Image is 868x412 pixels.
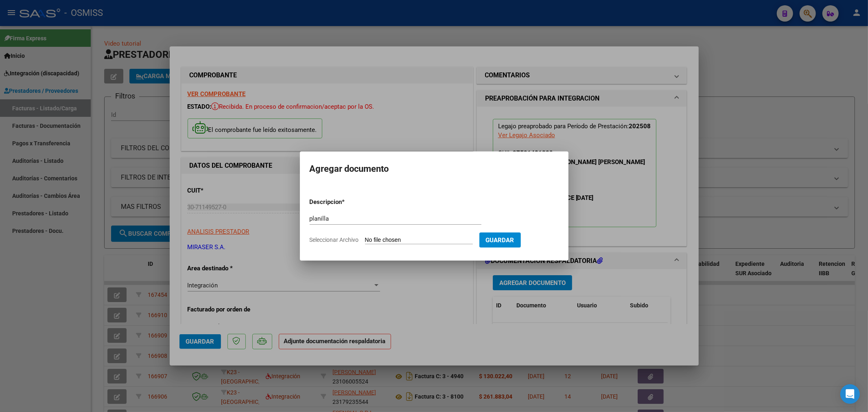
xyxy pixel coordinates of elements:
[310,161,559,177] h2: Agregar documento
[486,237,514,244] span: Guardar
[310,237,359,243] span: Seleccionar Archivo
[310,197,385,207] p: Descripcion
[840,384,860,404] div: Open Intercom Messenger
[479,232,521,248] button: Guardar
